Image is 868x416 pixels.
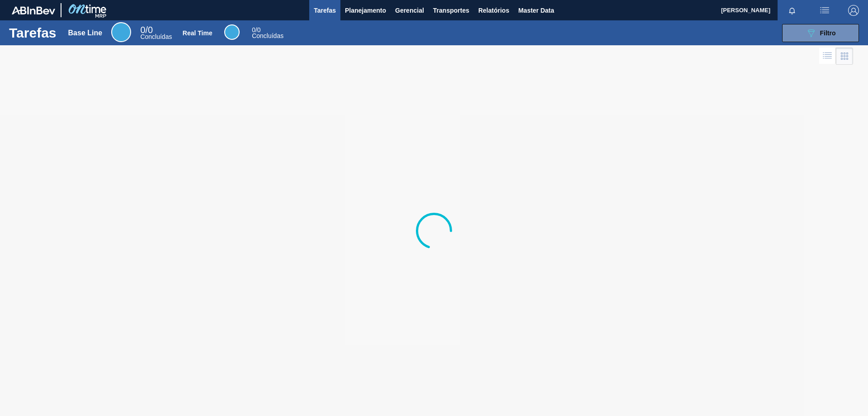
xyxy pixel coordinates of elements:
span: Tarefas [314,5,336,16]
span: Concluídas [252,32,283,39]
span: Filtro [820,29,836,37]
button: Notificações [778,4,807,17]
img: TNhmsLtSVTkK8tSr43FrP2fwEKptu5GPRR3wAAAABJRU5ErkJggg== [12,6,55,14]
div: Base Line [111,22,131,42]
div: Real Time [252,27,283,39]
div: Real Time [224,24,240,40]
img: userActions [819,5,830,16]
span: / 0 [140,25,153,35]
h1: Tarefas [9,28,57,38]
button: Filtro [782,24,859,42]
span: Planejamento [345,5,386,16]
img: Logout [848,5,859,16]
div: Base Line [68,29,103,37]
div: Real Time [183,29,212,37]
span: Gerencial [395,5,424,16]
span: 0 [140,25,145,35]
span: 0 [252,26,255,33]
span: Relatórios [478,5,509,16]
span: Master Data [518,5,554,16]
span: Transportes [433,5,469,16]
span: / 0 [252,26,260,33]
span: Concluídas [140,33,172,40]
div: Base Line [140,26,172,40]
